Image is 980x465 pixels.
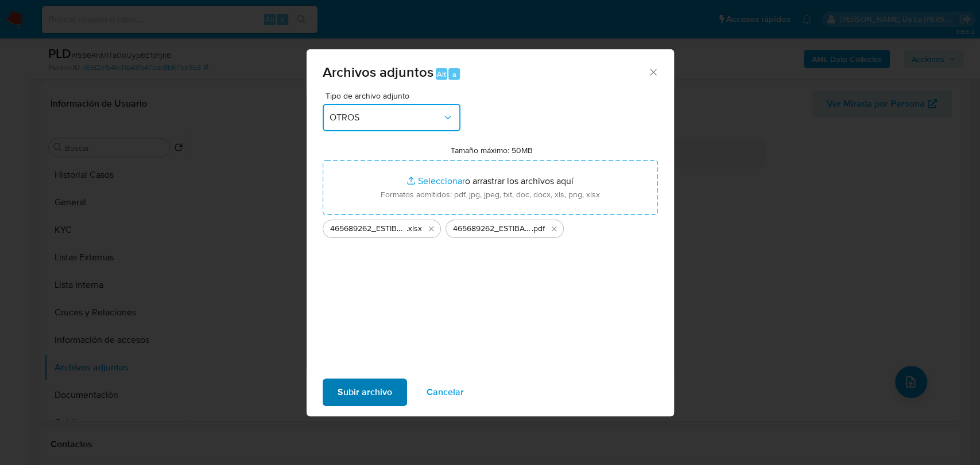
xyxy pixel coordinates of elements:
span: OTROS [330,112,442,123]
span: 465689262_ESTIBALIZ [PERSON_NAME] HUMPHREYS_JUL2025 [453,223,532,235]
button: Cancelar [412,378,479,406]
button: Eliminar 465689262_ESTIBALIZ DEVANY MONTES HUMPHREYS_JUL2025_AT.xlsx [424,222,438,236]
button: OTROS [323,104,460,131]
span: Cancelar [427,380,464,405]
span: .pdf [532,223,545,235]
button: Eliminar 465689262_ESTIBALIZ DEVANY MONTES HUMPHREYS_JUL2025.pdf [547,222,561,236]
span: Alt [437,69,446,80]
span: 465689262_ESTIBALIZ [PERSON_NAME] HUMPHREYS_JUL2025_AT [330,223,406,235]
span: a [452,69,456,80]
ul: Archivos seleccionados [323,215,658,238]
button: Subir archivo [323,378,407,406]
span: Subir archivo [338,380,392,405]
span: Tipo de archivo adjunto [326,92,463,100]
button: Cerrar [648,67,658,77]
span: .xlsx [406,223,422,235]
label: Tamaño máximo: 50MB [451,145,533,155]
span: Archivos adjuntos [323,62,433,82]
